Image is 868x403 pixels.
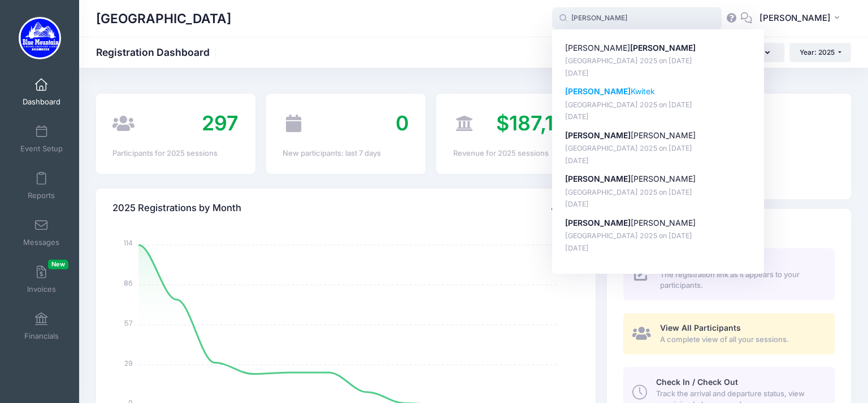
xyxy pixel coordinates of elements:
p: [DATE] [565,199,752,210]
a: InvoicesNew [15,260,68,299]
a: Reports [15,166,68,205]
p: [PERSON_NAME] [565,130,752,142]
span: Financials [24,331,59,341]
div: Revenue for 2025 sessions [453,148,579,159]
p: [GEOGRAPHIC_DATA] 2025 on [DATE] [565,187,752,198]
span: Reports [28,191,55,200]
p: [DATE] [565,68,752,79]
p: [GEOGRAPHIC_DATA] 2025 on [DATE] [565,143,752,154]
tspan: 86 [124,278,133,288]
button: [PERSON_NAME] [752,6,851,32]
strong: [PERSON_NAME] [630,43,696,52]
span: [PERSON_NAME] [759,12,831,24]
a: Messages [15,213,68,252]
div: Participants for 2025 sessions [112,148,238,159]
span: New [48,260,68,269]
a: Event Setup [15,119,68,159]
h1: Registration Dashboard [96,46,219,58]
strong: [PERSON_NAME] [565,218,631,227]
p: [DATE] [565,243,752,254]
span: 0 [396,111,409,135]
img: Blue Mountain Cross Country Camp [19,17,61,59]
a: View All Participants A complete view of all your sessions. [623,313,835,354]
p: [PERSON_NAME] [565,42,752,54]
span: Messages [23,238,59,247]
p: Kwitek [565,86,752,98]
p: [DATE] [565,112,752,122]
p: [GEOGRAPHIC_DATA] 2025 on [DATE] [565,231,752,242]
span: $187,183 [496,111,579,135]
a: Financials [15,306,68,346]
p: [PERSON_NAME] [565,173,752,185]
tspan: 29 [124,358,133,367]
strong: [PERSON_NAME] [565,174,631,183]
strong: [PERSON_NAME] [565,86,631,96]
h4: 2025 Registrations by Month [112,192,241,224]
tspan: 114 [124,238,133,248]
p: [DATE] [565,156,752,167]
span: The registration link as it appears to your participants. [660,269,822,291]
span: Invoices [27,284,56,294]
span: View All Participants [660,323,741,332]
span: 297 [202,111,238,135]
span: Event Setup [20,144,63,154]
strong: [PERSON_NAME] [565,130,631,140]
p: [GEOGRAPHIC_DATA] 2025 on [DATE] [565,56,752,67]
button: Year: 2025 [789,43,851,62]
a: Registration Link The registration link as it appears to your participants. [623,248,835,300]
h1: [GEOGRAPHIC_DATA] [96,6,231,32]
div: New participants: last 7 days [283,148,409,159]
span: A complete view of all your sessions. [660,334,822,345]
p: [GEOGRAPHIC_DATA] 2025 on [DATE] [565,100,752,111]
p: [PERSON_NAME] [565,217,752,229]
tspan: 57 [124,318,133,328]
a: Dashboard [15,72,68,112]
span: Check In / Check Out [656,377,738,387]
span: Year: 2025 [800,48,835,56]
span: Dashboard [23,97,60,107]
input: Search by First Name, Last Name, or Email... [552,7,722,30]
